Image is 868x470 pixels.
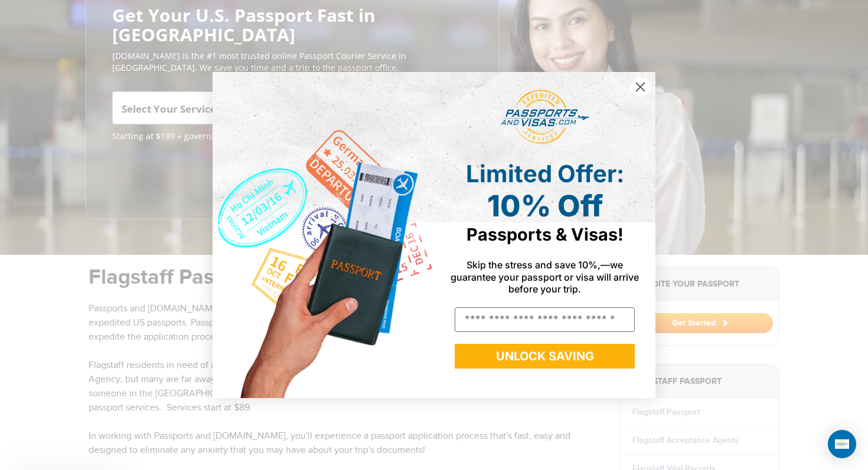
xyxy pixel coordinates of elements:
img: de9cda0d-0715-46ca-9a25-073762a91ba7.png [213,72,434,398]
button: UNLOCK SAVING [455,344,635,369]
span: 10% Off [487,188,603,224]
div: Open Intercom Messenger [828,430,856,458]
span: Limited Offer: [466,159,624,188]
span: Skip the stress and save 10%,—we guarantee your passport or visa will arrive before your trip. [451,259,639,294]
img: passports and visas [501,90,589,145]
button: Close dialog [630,77,651,97]
span: Passports & Visas! [466,224,624,245]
